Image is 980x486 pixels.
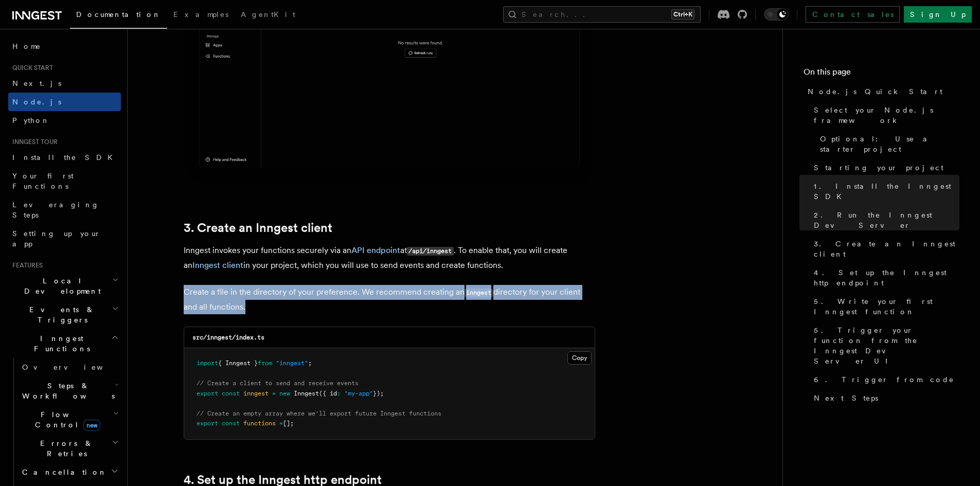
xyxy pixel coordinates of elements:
button: Toggle dark mode [764,8,789,21]
span: = [279,420,283,427]
span: Documentation [76,10,161,19]
span: Node.js [12,98,61,106]
a: 3. Create an Inngest client [810,235,959,263]
button: Local Development [8,272,121,300]
span: Next.js [12,79,61,87]
span: Inngest Functions [8,333,111,354]
button: Flow Controlnew [18,405,121,434]
button: Events & Triggers [8,300,121,329]
span: ; [308,359,312,367]
span: 3. Create an Inngest client [814,239,959,259]
a: Install the SDK [8,148,121,167]
a: 5. Write your first Inngest function [810,292,959,321]
a: Select your Node.js framework [810,101,959,130]
span: Steps & Workflows [18,381,115,401]
a: Your first Functions [8,167,121,195]
h4: On this page [804,66,959,82]
a: 1. Install the Inngest SDK [810,177,959,206]
a: Documentation [70,3,167,29]
span: AgentKit [241,10,295,19]
a: 5. Trigger your function from the Inngest Dev Server UI [810,321,959,370]
span: Examples [173,10,228,19]
a: Starting your project [810,158,959,177]
span: 5. Write your first Inngest function [814,296,959,317]
span: = [272,390,276,397]
span: Errors & Retries [18,438,112,459]
span: export [197,390,218,397]
span: 5. Trigger your function from the Inngest Dev Server UI [814,325,959,366]
a: Home [8,37,121,56]
span: { Inngest } [218,359,258,367]
span: export [197,420,218,427]
button: Errors & Retries [18,434,121,463]
span: : [337,390,341,397]
a: 6. Trigger from code [810,370,959,389]
a: Node.js [8,93,121,111]
a: Optional: Use a starter project [816,130,959,158]
span: Inngest [294,390,319,397]
span: Node.js Quick Start [808,86,942,97]
a: Overview [18,358,121,376]
a: API endpoint [351,245,400,255]
span: new [279,390,290,397]
span: Features [8,261,43,269]
p: Create a file in the directory of your preference. We recommend creating an directory for your cl... [184,285,595,314]
span: 2. Run the Inngest Dev Server [814,210,959,230]
span: Starting your project [814,163,943,173]
a: Python [8,111,121,130]
a: 2. Run the Inngest Dev Server [810,206,959,235]
span: []; [283,420,294,427]
a: 4. Set up the Inngest http endpoint [810,263,959,292]
span: inngest [243,390,269,397]
span: "my-app" [344,390,373,397]
span: "inngest" [276,359,308,367]
span: Leveraging Steps [12,201,99,219]
kbd: Ctrl+K [671,9,694,20]
button: Cancellation [18,463,121,481]
a: Sign Up [904,6,972,23]
span: Cancellation [18,467,107,477]
span: 4. Set up the Inngest http endpoint [814,267,959,288]
button: Copy [567,351,592,365]
a: AgentKit [235,3,301,28]
span: Overview [22,363,128,371]
code: inngest [465,289,493,297]
span: Python [12,116,50,124]
a: Leveraging Steps [8,195,121,224]
span: ({ id [319,390,337,397]
a: Next.js [8,74,121,93]
p: Inngest invokes your functions securely via an at . To enable that, you will create an in your pr... [184,243,595,273]
span: // Create an empty array where we'll export future Inngest functions [197,410,441,417]
span: // Create a client to send and receive events [197,380,359,387]
span: const [222,390,240,397]
button: Inngest Functions [8,329,121,358]
span: Home [12,41,41,51]
a: Setting up your app [8,224,121,253]
code: /api/inngest [407,247,454,256]
a: Node.js Quick Start [804,82,959,101]
button: Steps & Workflows [18,376,121,405]
span: Install the SDK [12,153,119,161]
span: Flow Control [18,409,113,430]
span: Inngest tour [8,138,58,146]
span: 1. Install the Inngest SDK [814,181,959,202]
span: functions [243,420,276,427]
code: src/inngest/index.ts [192,334,264,341]
span: 6. Trigger from code [814,374,954,385]
span: Events & Triggers [8,304,112,325]
span: import [197,359,218,367]
span: Quick start [8,64,53,72]
span: const [222,420,240,427]
span: from [258,359,272,367]
span: Select your Node.js framework [814,105,959,125]
a: Next Steps [810,389,959,407]
a: Contact sales [806,6,900,23]
span: Local Development [8,276,112,296]
span: Setting up your app [12,229,101,248]
a: Inngest client [192,260,243,270]
span: Optional: Use a starter project [820,134,959,154]
span: Your first Functions [12,172,74,190]
span: }); [373,390,384,397]
span: Next Steps [814,393,878,403]
a: Examples [167,3,235,28]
